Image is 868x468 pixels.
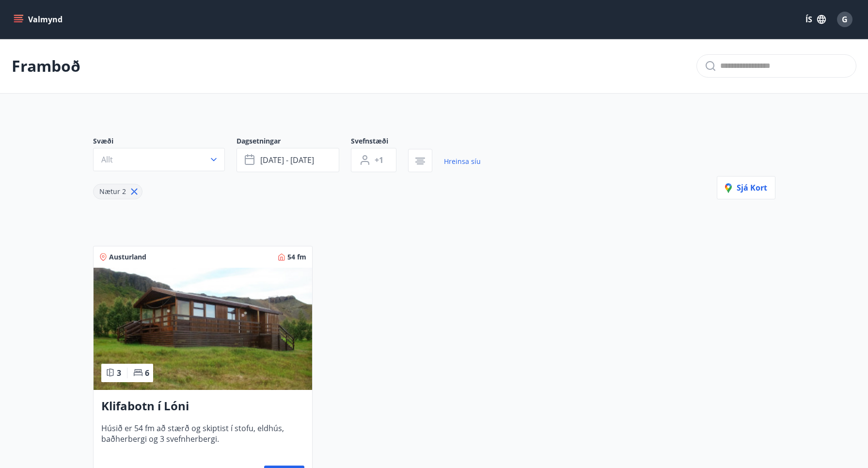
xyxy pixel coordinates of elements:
span: 54 fm [287,252,306,262]
span: 3 [117,368,121,378]
h3: Klifabotn í Lóni [101,398,304,415]
button: G [833,8,856,31]
button: [DATE] - [DATE] [237,148,339,172]
p: Framboð [12,55,80,77]
span: Húsið er 54 fm að stærð og skiptist í stofu, eldhús, baðherbergi og 3 svefnherbergi. [101,423,304,455]
span: Austurland [109,252,146,262]
span: Nætur 2 [99,187,126,196]
span: Allt [101,154,113,165]
button: +1 [351,148,396,172]
span: Sjá kort [725,182,767,193]
span: Svæði [93,136,237,148]
a: Hreinsa síu [444,151,481,172]
span: Svefnstæði [351,136,408,148]
div: Nætur 2 [93,184,142,199]
span: G [842,14,848,25]
button: Allt [93,148,225,171]
img: Paella dish [94,268,312,390]
button: Sjá kort [717,176,775,199]
span: [DATE] - [DATE] [260,155,314,165]
button: menu [12,11,66,28]
span: 6 [145,368,149,378]
span: +1 [375,155,383,165]
button: ÍS [800,11,831,28]
span: Dagsetningar [237,136,351,148]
